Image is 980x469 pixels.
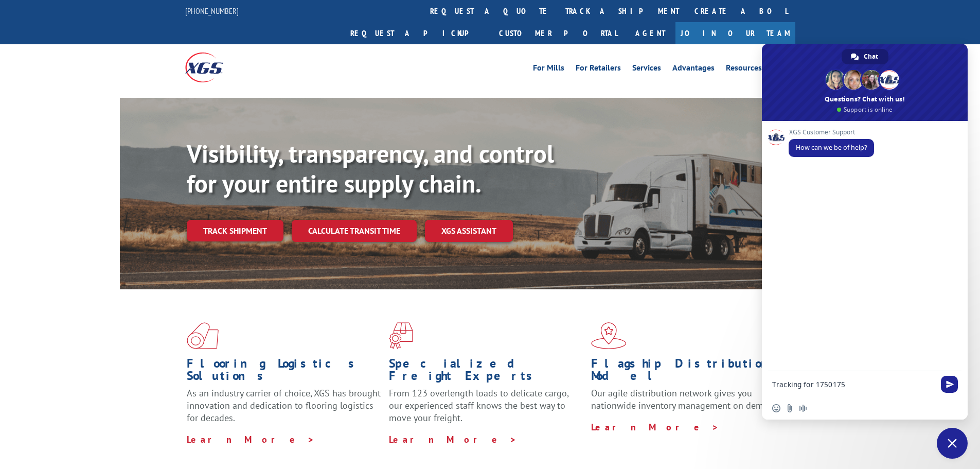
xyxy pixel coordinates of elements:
[187,137,554,199] b: Visibility, transparency, and control for your entire supply chain.
[672,64,715,75] a: Advantages
[591,322,627,349] img: xgs-icon-flagship-distribution-model-red
[292,220,417,242] a: Calculate transit time
[187,220,283,241] a: Track shipment
[389,433,517,445] a: Learn More >
[625,22,675,44] a: Agent
[187,387,381,424] span: As an industry carrier of choice, XGS has brought innovation and dedication to flooring logistics...
[491,22,625,44] a: Customer Portal
[772,371,937,397] textarea: Compose your message...
[185,6,239,16] a: [PHONE_NUMBER]
[864,49,878,64] span: Chat
[941,376,958,393] span: Send
[937,428,968,459] a: Close chat
[772,404,780,412] span: Insert an emoji
[591,357,786,387] h1: Flagship Distribution Model
[842,49,888,64] a: Chat
[786,404,794,412] span: Send a file
[576,64,621,75] a: For Retailers
[389,387,583,433] p: From 123 overlength loads to delicate cargo, our experienced staff knows the best way to move you...
[343,22,491,44] a: Request a pickup
[389,357,583,387] h1: Specialized Freight Experts
[187,357,381,387] h1: Flooring Logistics Solutions
[591,387,780,411] span: Our agile distribution network gives you nationwide inventory management on demand.
[632,64,661,75] a: Services
[675,22,795,44] a: Join Our Team
[799,404,807,412] span: Audio message
[789,129,874,136] span: XGS Customer Support
[187,322,219,349] img: xgs-icon-total-supply-chain-intelligence-red
[389,322,413,349] img: xgs-icon-focused-on-flooring-red
[187,433,315,445] a: Learn More >
[425,220,513,242] a: XGS ASSISTANT
[591,421,719,433] a: Learn More >
[796,143,867,152] span: How can we be of help?
[726,64,762,75] a: Resources
[533,64,564,75] a: For Mills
